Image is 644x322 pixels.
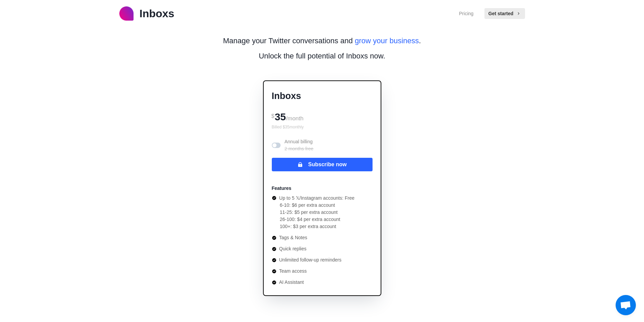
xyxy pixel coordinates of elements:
p: Unlock the full potential of Inboxs now. [259,50,385,61]
li: 100+: $3 per extra account [280,223,355,230]
span: $ [271,113,275,119]
div: פתח צ'אט [616,295,636,315]
li: 6-10: $6 per extra account [280,202,355,209]
p: Features [272,185,291,192]
p: Inboxs [272,89,373,103]
p: 2 months free [285,145,314,152]
li: AI Assistant [272,279,355,286]
span: /month [286,115,304,122]
li: Tags & Notes [272,234,355,241]
li: 26-100: $4 per extra account [280,216,355,223]
li: Quick replies [272,245,355,252]
a: logoInboxs [119,5,174,22]
a: Pricing [459,10,474,17]
span: grow your business [355,36,419,45]
li: Unlimited follow-up reminders [272,256,355,264]
p: Annual billing [285,138,314,152]
img: logo [119,6,134,21]
p: Billed $ 35 monthly [272,124,373,130]
button: Subscribe now [272,158,373,171]
button: Get started [484,8,525,19]
p: Inboxs [140,5,174,22]
div: 35 [272,108,373,124]
p: Manage your Twitter conversations and . [223,35,421,46]
p: Up to 5 𝕏/Instagram accounts: Free [279,195,355,202]
li: Team access [272,268,355,275]
li: 11-25: $5 per extra account [280,209,355,216]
